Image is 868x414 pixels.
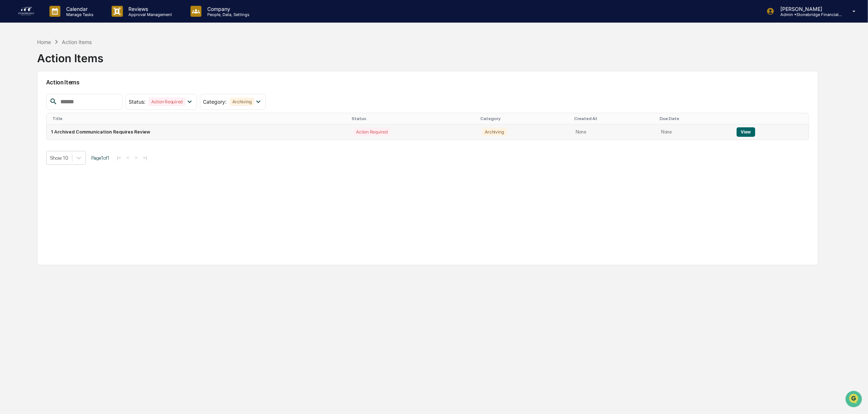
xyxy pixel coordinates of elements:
a: 🔎Data Lookup [4,103,49,116]
span: Page 1 of 1 [91,155,109,161]
div: Start new chat [25,56,119,63]
div: We're available if you need us! [25,63,92,69]
span: Status : [129,99,145,105]
p: How can we help? [7,15,132,27]
div: 🖐️ [7,92,13,98]
p: Reviews [123,6,176,12]
span: Preclearance [15,92,47,99]
button: |< [115,155,123,161]
div: Action Required [353,128,391,136]
p: Approval Management [123,12,176,17]
a: Powered byPylon [51,123,88,129]
span: Pylon [72,123,88,129]
div: Due Date [660,116,729,121]
iframe: Open customer support [845,390,864,410]
div: Created At [574,116,654,121]
div: Title [52,116,346,121]
span: Attestations [60,92,90,99]
div: Home [37,39,51,45]
p: People, Data, Settings [201,12,253,17]
a: 🗄️Attestations [50,89,93,102]
img: 1746055101610-c473b297-6a78-478c-a979-82029cc54cd1 [7,56,20,69]
div: 🗄️ [53,92,59,98]
button: < [124,155,132,161]
div: Archiving [482,128,507,136]
p: [PERSON_NAME] [775,6,842,12]
p: Admin • Stonebridge Financial Group [775,12,842,17]
button: View [737,127,755,137]
img: logo [17,5,35,17]
button: > [133,155,140,161]
div: Action Required [148,97,185,106]
p: Company [201,6,253,12]
p: Calendar [60,6,97,12]
a: 🖐️Preclearance [4,89,50,102]
p: Manage Tasks [60,12,97,17]
span: Data Lookup [15,106,46,113]
div: Status [352,116,475,121]
td: None [657,124,732,140]
td: None [571,124,657,140]
div: 🔎 [7,106,13,112]
div: Action Items [62,39,92,45]
div: Category [481,116,568,121]
td: 1 Archived Communication Requires Review [47,124,349,140]
button: >| [141,155,149,161]
a: View [737,129,755,135]
h2: Action Items [46,79,809,86]
button: Start new chat [124,58,132,67]
div: Action Items [37,46,103,65]
div: Archiving [230,97,255,106]
span: Category : [203,99,227,105]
